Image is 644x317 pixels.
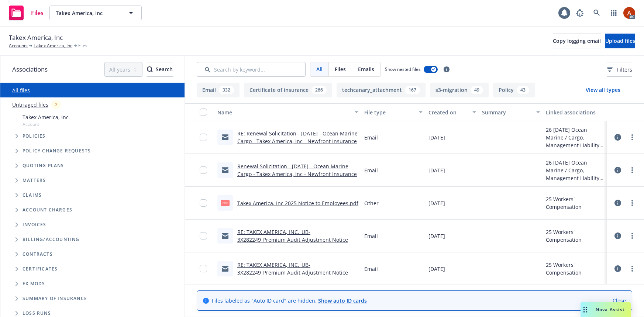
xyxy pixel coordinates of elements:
button: SearchSearch [147,62,173,77]
div: Summary [482,108,532,116]
a: RE: Renewal Solicitation - [DATE] - Ocean Marine Cargo - Takex America, Inc - Newfront Insurance [237,130,358,145]
a: RE: TAKEX AMERICA, INC._UB-3X282249_Premium Audit Adjustment Notice [237,261,348,276]
a: All files [12,87,30,94]
a: Takex America, Inc 2025 Notice to Employees.pdf [237,200,358,207]
a: Switch app [606,6,621,20]
input: Toggle Row Selected [200,166,207,174]
button: Upload files [605,34,635,48]
span: [DATE] [428,134,445,141]
span: Filters [617,66,632,73]
span: Upload files [605,37,635,44]
div: 332 [219,86,234,94]
div: 2 [51,100,61,109]
div: 25 Workers' Compensation [546,261,604,276]
div: 25 Workers' Compensation [546,195,604,211]
button: s3-migration [430,83,489,97]
input: Toggle Row Selected [200,232,207,240]
div: 49 [471,86,483,94]
span: Policies [23,134,46,138]
span: Email [364,265,378,273]
span: Ex Mods [23,282,45,286]
span: Takex America, Inc [23,113,69,121]
span: Associations [12,65,48,74]
svg: Search [147,66,153,72]
span: Certificates [23,267,58,271]
input: Toggle Row Selected [200,134,207,141]
span: All [316,65,323,73]
button: Certificate of insurance [244,83,332,97]
div: Drag to move [581,302,590,317]
a: Close [613,297,626,304]
a: Search [589,6,604,20]
span: Files [31,10,44,16]
button: techcanary_attachment [337,83,426,97]
span: Billing/Accounting [23,237,80,242]
span: Contracts [23,252,53,256]
span: pdf [221,200,230,206]
button: Created on [426,103,479,121]
span: Policy change requests [23,149,91,153]
button: Name [214,103,361,121]
div: Tree Example [0,112,185,232]
span: Account charges [23,208,72,212]
a: Takex America, Inc [34,42,72,49]
a: more [628,199,637,207]
div: 26 [DATE] Ocean Marine / Cargo, Management Liability, Commercial Umbrella, Foreign Package, Worke... [546,126,604,149]
span: Copy logging email [553,37,601,44]
a: RE: TAKEX AMERICA, INC._UB-3X282249_Premium Audit Adjustment Notice [237,228,348,243]
button: Linked associations [543,103,607,121]
a: Accounts [9,42,28,49]
span: Nova Assist [596,306,625,313]
button: Takex America, Inc [49,6,142,20]
input: Search by keyword... [197,62,306,77]
span: Loss Runs [23,311,51,316]
a: more [628,231,637,240]
span: Quoting plans [23,163,64,168]
input: Toggle Row Selected [200,265,207,272]
input: Select all [200,108,207,116]
span: Takex America, Inc [9,33,63,42]
span: Files labeled as "Auto ID card" are hidden. [212,297,367,304]
span: Other [364,199,379,207]
img: photo [623,7,635,19]
a: Show auto ID cards [318,297,367,304]
span: [DATE] [428,265,445,273]
div: 43 [517,86,529,94]
div: Name [217,108,350,116]
a: more [628,264,637,273]
span: [DATE] [428,199,445,207]
div: File type [364,108,414,116]
button: File type [361,103,426,121]
span: Email [364,166,378,174]
a: Renewal Solicitation - [DATE] - Ocean Marine Cargo - Takex America, Inc - Newfront Insurance [237,163,357,178]
span: Summary of insurance [23,296,87,301]
button: Nova Assist [581,302,631,317]
span: Files [78,42,87,49]
a: more [628,133,637,142]
a: more [628,166,637,175]
button: View all types [574,83,632,97]
span: Invoices [23,223,47,227]
span: Show nested files [385,66,421,72]
button: Summary [479,103,543,121]
div: 167 [405,86,420,94]
a: Files [6,3,47,23]
button: Filters [607,62,632,77]
span: Takex America, Inc [56,9,120,17]
span: Matters [23,178,46,183]
span: Files [335,65,346,73]
div: 25 Workers' Compensation [546,228,604,244]
a: Untriaged files [12,101,48,108]
div: Search [147,62,173,76]
span: [DATE] [428,166,445,174]
button: Policy [493,83,535,97]
span: Emails [358,65,374,73]
span: Email [364,232,378,240]
button: Copy logging email [553,34,601,48]
span: Email [364,134,378,141]
div: 266 [311,86,327,94]
div: Linked associations [546,108,604,116]
div: Created on [428,108,468,116]
div: 26 [DATE] Ocean Marine / Cargo, Management Liability, Commercial Umbrella, Foreign Package, Worke... [546,159,604,182]
button: Email [197,83,240,97]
